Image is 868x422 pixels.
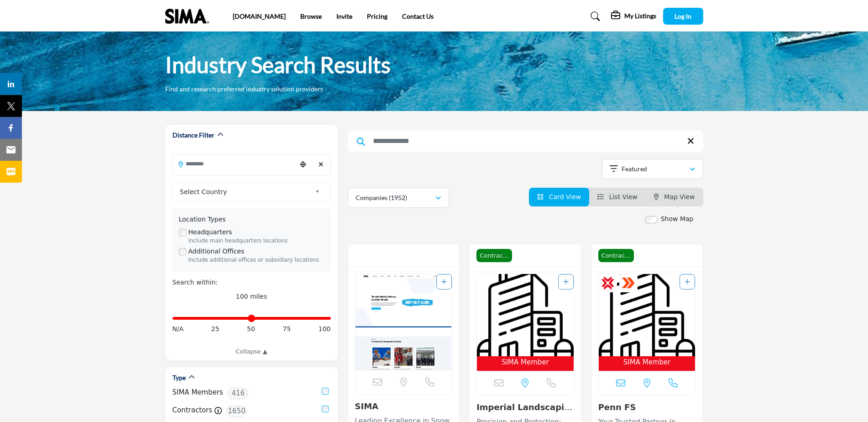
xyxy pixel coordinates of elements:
div: Search within: [173,278,331,287]
span: 1650 [226,406,247,417]
h5: My Listings [624,12,656,20]
a: Open Listing in new tab [356,274,452,370]
li: List View [589,188,646,206]
a: Open Listing in new tab [477,274,574,371]
img: Site Logo [165,9,214,24]
span: 416 [228,388,248,399]
div: Include additional offices or subsidiary locations [188,256,324,264]
span: 75 [282,324,291,334]
img: CSP Certified Badge Icon [601,276,615,290]
input: Search Keyword [348,130,703,152]
span: Contractor [476,249,512,263]
span: List View [609,193,638,200]
input: Contractors checkbox [322,406,329,412]
p: Companies (1952) [356,193,407,202]
button: Log In [663,8,703,25]
span: 100 miles [236,293,267,300]
button: Featured [602,159,703,179]
h3: SIMA [355,401,453,411]
input: Search Location [173,155,296,173]
span: Select Country [180,186,311,197]
a: Collapse ▲ [173,347,331,356]
span: 50 [247,324,255,334]
div: Choose your current location [296,155,310,174]
a: Add To List [563,278,569,285]
img: Imperial Landscaping [477,274,574,356]
a: View Card [537,193,581,200]
label: SIMA Members [173,387,223,398]
span: 25 [211,324,220,334]
label: Additional Offices [188,247,245,256]
a: View List [597,193,638,200]
a: Map View [654,193,695,200]
label: Headquarters [188,227,232,237]
li: Map View [646,188,703,206]
a: [DOMAIN_NAME] [233,12,286,20]
label: Show Map [661,214,694,224]
div: Location Types [179,215,324,224]
div: My Listings [611,11,656,22]
span: N/A [173,324,184,334]
span: 100 [319,324,331,334]
img: SIMA [356,274,452,370]
h3: Penn FS [598,402,696,412]
div: Include main headquarters locations [188,237,324,245]
div: Clear search location [314,155,328,174]
span: SIMA Member [623,357,671,368]
span: Log In [675,12,691,20]
input: SIMA Members checkbox [322,388,329,395]
a: Imperial Landscaping... [476,402,572,422]
a: Invite [336,12,352,20]
h3: Imperial Landscaping [476,402,574,412]
img: ASM Certified Badge Icon [622,276,635,290]
h2: Distance Filter [173,131,214,140]
h1: Industry Search Results [165,51,391,79]
a: Pricing [367,12,387,20]
label: Contractors [173,405,213,416]
a: SIMA [355,401,379,411]
a: Search [582,9,606,24]
a: Add To List [441,278,447,285]
span: Map View [664,193,695,200]
p: Featured [622,164,647,174]
span: Contractor [598,249,634,263]
a: Add To List [685,278,690,285]
img: Penn FS [599,274,695,356]
button: Companies (1952) [348,188,449,208]
span: Card View [549,193,581,200]
span: SIMA Member [502,357,549,368]
li: Card View [529,188,589,206]
a: Open Listing in new tab [599,274,695,371]
h2: Type [173,373,186,382]
a: Browse [300,12,322,20]
a: Penn FS [598,402,636,412]
a: Contact Us [402,12,434,20]
p: Find and research preferred industry solution providers [165,84,323,94]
